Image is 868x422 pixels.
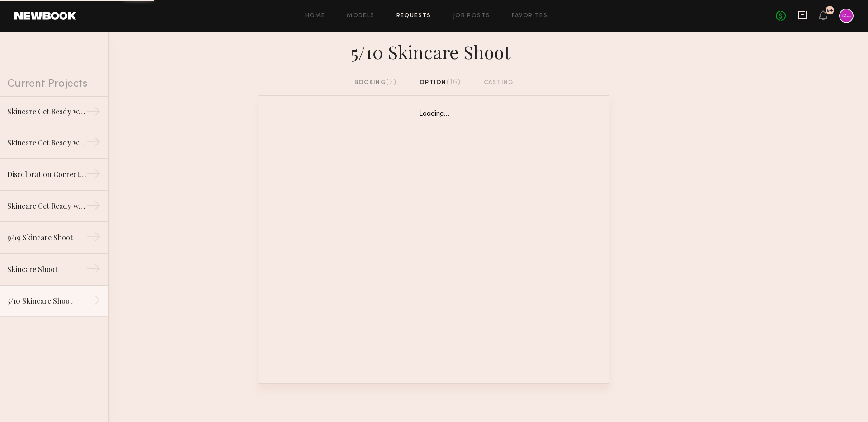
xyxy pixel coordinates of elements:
[7,137,86,148] div: Skincare Get Ready with Me Video (Eye Gel)
[86,230,101,248] div: →
[259,39,609,63] div: 5/10 Skincare Shoot
[386,79,397,86] span: (2)
[826,8,833,13] div: 64
[354,78,397,88] div: booking
[86,293,101,311] div: →
[86,135,101,153] div: →
[7,201,86,211] div: Skincare Get Ready with Me Video
[7,169,86,180] div: Discoloration Correcting Serum GRWM Video
[512,13,547,19] a: Favorites
[7,106,86,117] div: Skincare Get Ready with Me Video (Body Treatment)
[7,232,86,243] div: 9/19 Skincare Shoot
[86,104,101,122] div: →
[7,295,86,306] div: 5/10 Skincare Shoot
[347,13,374,19] a: Models
[86,261,101,279] div: →
[305,13,325,19] a: Home
[278,110,590,118] div: Loading...
[396,13,431,19] a: Requests
[7,264,86,275] div: Skincare Shoot
[453,13,491,19] a: Job Posts
[86,198,101,216] div: →
[86,166,101,184] div: →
